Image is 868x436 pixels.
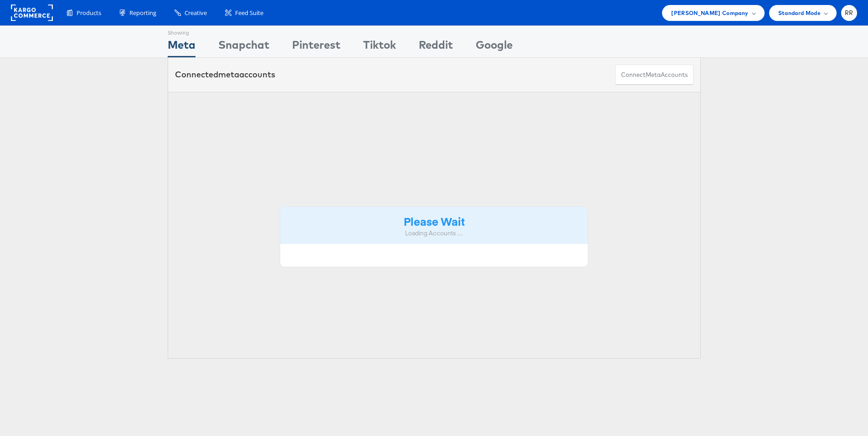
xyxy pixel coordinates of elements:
[218,69,239,80] span: meta
[185,9,207,17] span: Creative
[175,69,275,81] div: Connected accounts
[129,9,156,17] span: Reporting
[168,26,195,37] div: Showing
[615,65,693,85] button: ConnectmetaAccounts
[168,37,195,57] div: Meta
[363,37,396,57] div: Tiktok
[646,71,661,79] span: meta
[845,10,853,16] span: RR
[419,37,453,57] div: Reddit
[292,37,340,57] div: Pinterest
[218,37,269,57] div: Snapchat
[77,9,101,17] span: Products
[476,37,513,57] div: Google
[671,8,748,18] span: [PERSON_NAME] Company
[778,8,821,18] span: Standard Mode
[235,9,263,17] span: Feed Suite
[404,213,465,228] strong: Please Wait
[287,229,581,238] div: Loading Accounts ....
